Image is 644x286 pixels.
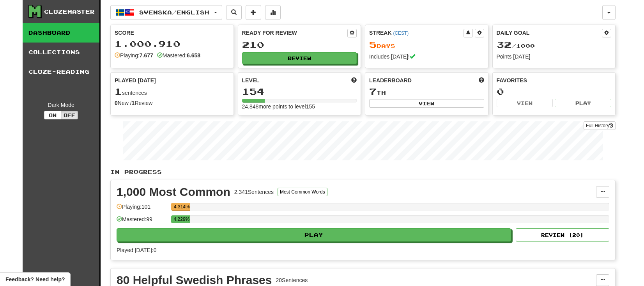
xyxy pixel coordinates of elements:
[115,52,153,59] div: Playing:
[115,87,230,97] div: sentences
[115,86,122,97] span: 1
[115,29,230,37] div: Score
[265,5,281,20] button: More stats
[117,274,272,286] div: 80 Helpful Swedish Phrases
[497,87,612,96] div: 0
[139,9,209,16] span: Svenska / English
[497,99,553,107] button: View
[110,5,222,20] button: Svenska/English
[23,23,99,43] a: Dashboard
[393,30,409,36] a: (CEST)
[351,76,357,84] span: Score more points to level up
[23,62,99,82] a: Cloze-Reading
[187,52,200,59] strong: 6.658
[369,39,377,50] span: 5
[479,76,484,84] span: This week in points, UTC
[516,228,609,242] button: Review (20)
[278,188,327,196] button: Most Common Words
[110,168,616,176] p: In Progress
[555,99,611,107] button: Play
[242,29,348,37] div: Ready for Review
[497,76,612,84] div: Favorites
[497,39,511,50] span: 32
[117,228,511,242] button: Play
[117,247,156,253] span: Played [DATE]: 0
[234,188,274,196] div: 2.341 Sentences
[369,87,484,97] div: th
[140,52,153,59] strong: 7.677
[497,43,535,49] span: / 1000
[173,203,190,211] div: 4.314%
[246,5,261,20] button: Add sentence to collection
[115,76,156,84] span: Played [DATE]
[117,215,167,228] div: Mastered: 99
[242,52,357,64] button: Review
[242,76,260,84] span: Level
[497,53,612,60] div: Points [DATE]
[115,39,230,49] div: 1.000.910
[28,101,94,109] div: Dark Mode
[173,215,189,223] div: 4.229%
[584,121,616,130] a: Full History
[369,53,484,60] div: Includes [DATE]!
[61,111,78,119] button: Off
[369,99,484,108] button: View
[369,86,377,97] span: 7
[132,100,135,106] strong: 1
[276,276,308,284] div: 20 Sentences
[44,8,95,16] div: Clozemaster
[369,29,464,37] div: Streak
[226,5,242,20] button: Search sentences
[115,100,118,106] strong: 0
[115,99,230,107] div: New / Review
[117,203,167,216] div: Playing: 101
[242,40,357,50] div: 210
[242,103,357,110] div: 24.848 more points to level 155
[117,186,230,198] div: 1,000 Most Common
[497,29,602,37] div: Daily Goal
[369,40,484,50] div: Day s
[157,52,200,59] div: Mastered:
[5,275,65,283] span: Open feedback widget
[23,43,99,62] a: Collections
[242,87,357,96] div: 154
[44,111,61,119] button: On
[369,76,412,84] span: Leaderboard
